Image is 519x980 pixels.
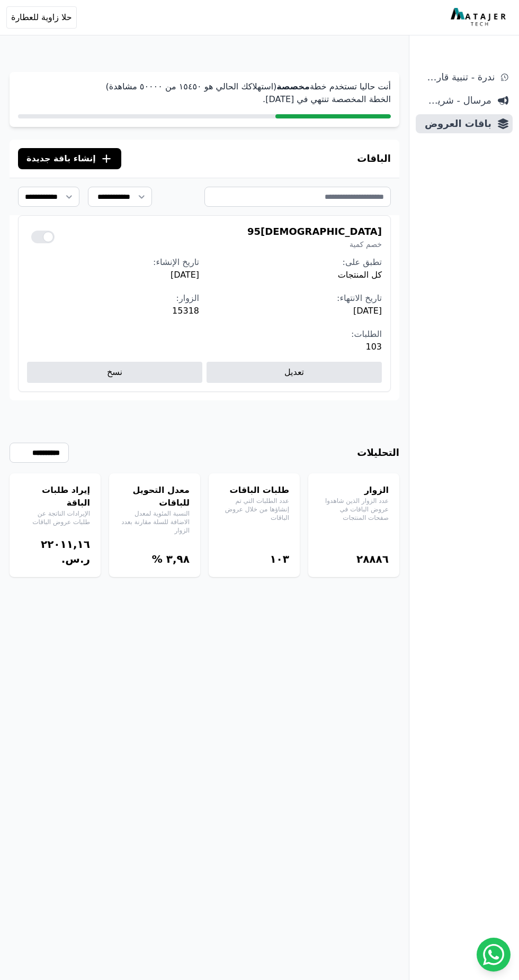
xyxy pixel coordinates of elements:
[343,257,382,267] span: تطبق على:
[247,224,382,239] h4: [DEMOGRAPHIC_DATA]95
[153,257,199,267] span: تاريخ الإنشاء:
[27,362,202,383] a: نسخ
[41,538,90,551] bdi: ٢٢۰١١,١٦
[357,445,399,460] h3: التحليلات
[210,305,382,317] span: [DATE]
[20,484,90,509] h4: إيراد طلبات الباقة
[219,497,289,522] p: عدد الطلبات التي تم إنشاؤها من خلال عروض الباقات
[247,239,382,250] span: خصم كمية
[152,553,163,565] span: %
[61,553,90,565] span: ر.س.
[337,293,382,303] span: تاريخ الانتهاء:
[11,11,72,24] span: حلا زاوية للعطارة
[18,80,391,106] p: أنت حاليا تستخدم خطة (استهلاكك الحالي هو ١٥٤٥۰ من ٥۰۰۰۰ مشاهدة) الخطة المخصصة تنتهي في [DATE].
[219,552,289,566] div: ١۰۳
[420,93,491,108] span: مرسال - شريط دعاية
[120,509,190,535] p: النسبة المئوية لمعدل الاضافة للسلة مقارنة بعدد الزوار
[18,148,121,169] button: إنشاء باقة جديدة
[319,552,389,566] div: ٢٨٨٨٦
[276,81,310,91] strong: مخصصة
[351,329,382,339] span: الطلبات:
[420,116,491,131] span: باقات العروض
[26,152,96,165] span: إنشاء باقة جديدة
[420,70,495,85] span: ندرة - تنبية قارب علي النفاذ
[357,151,391,166] h3: الباقات
[27,305,199,317] span: 15318
[176,293,199,303] span: الزوار:
[166,553,190,565] bdi: ۳,٩٨
[27,269,199,281] span: [DATE]
[6,6,77,29] button: حلا زاوية للعطارة
[451,8,508,27] img: MatajerTech Logo
[120,484,190,509] h4: معدل التحويل للباقات
[207,362,382,383] a: تعديل
[319,484,389,497] h4: الزوار
[219,484,289,497] h4: طلبات الباقات
[210,341,382,353] span: 103
[20,509,90,526] p: الإيرادات الناتجة عن طلبات عروض الباقات
[319,497,389,522] p: عدد الزوار الذين شاهدوا عروض الباقات في صفحات المنتجات
[210,269,382,281] span: كل المنتجات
